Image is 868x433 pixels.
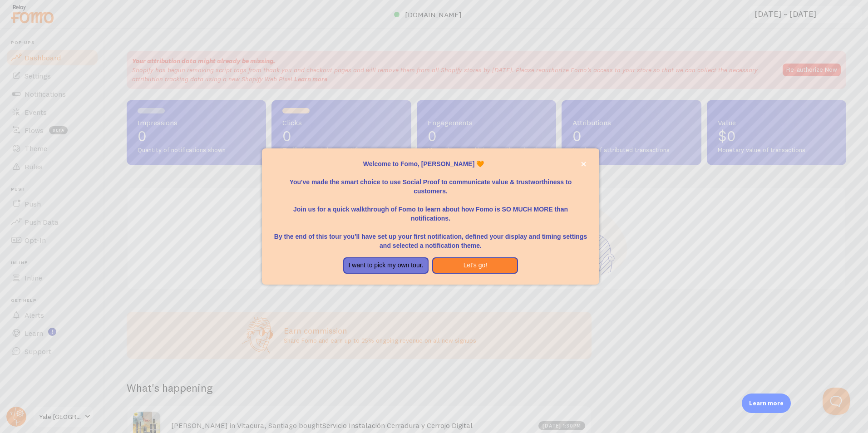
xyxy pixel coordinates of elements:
[273,223,588,250] p: By the end of this tour you'll have set up your first notification, defined your display and timi...
[262,148,599,285] div: Welcome to Fomo, Sofía Henríquez 🧡You&amp;#39;ve made the smart choice to use Social Proof to com...
[749,399,784,408] p: Learn more
[273,168,588,196] p: You've made the smart choice to use Social Proof to communicate value & trustworthiness to custom...
[343,257,429,274] button: I want to pick my own tour.
[432,257,518,274] button: Let's go!
[273,159,588,168] p: Welcome to Fomo, [PERSON_NAME] 🧡
[579,159,588,169] button: close,
[273,196,588,223] p: Join us for a quick walkthrough of Fomo to learn about how Fomo is SO MUCH MORE than notifications.
[742,394,791,413] div: Learn more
